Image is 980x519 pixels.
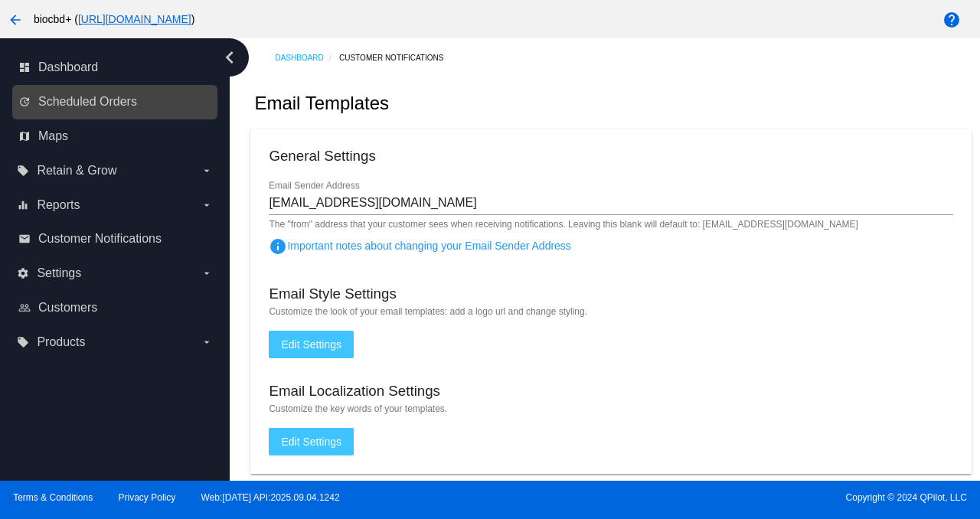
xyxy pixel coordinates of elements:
i: local_offer [17,336,29,348]
button: Important notes about changing your Email Sender Address [269,230,299,261]
span: Dashboard [38,60,98,74]
span: Copyright © 2024 QPilot, LLC [503,492,967,503]
button: Edit Settings [269,331,354,358]
mat-icon: help [942,11,961,29]
a: [URL][DOMAIN_NAME] [78,13,191,25]
i: people_outline [18,302,31,314]
span: Important notes about changing your Email Sender Address [269,240,570,252]
span: Products [37,335,85,349]
span: Reports [37,198,80,212]
h3: Email Localization Settings [269,383,440,400]
i: arrow_drop_down [201,336,213,348]
i: chevron_left [217,45,242,70]
span: Maps [38,129,68,143]
span: Retain & Grow [37,164,116,178]
button: Edit Settings [269,428,354,455]
i: arrow_drop_down [201,165,213,177]
span: Settings [37,266,81,280]
mat-hint: The "from" address that your customer sees when receiving notifications. Leaving this blank will ... [269,220,858,230]
mat-hint: Customize the look of your email templates: add a logo url and change styling. [269,306,952,317]
i: arrow_drop_down [201,267,213,279]
span: Customers [38,301,97,315]
h3: Email Style Settings [269,286,396,302]
a: Customer Notifications [339,46,457,70]
mat-icon: arrow_back [6,11,24,29]
span: Edit Settings [281,338,341,351]
input: Email Sender Address [269,196,952,210]
h3: General Settings [269,148,375,165]
i: local_offer [17,165,29,177]
i: email [18,233,31,245]
a: update Scheduled Orders [18,90,213,114]
h2: Email Templates [254,93,389,114]
a: map Maps [18,124,213,149]
a: people_outline Customers [18,295,213,320]
i: equalizer [17,199,29,211]
i: arrow_drop_down [201,199,213,211]
span: biocbd+ ( ) [34,13,194,25]
mat-hint: Customize the key words of your templates. [269,403,952,414]
a: Privacy Policy [119,492,176,503]
i: map [18,130,31,142]
mat-icon: info [269,237,287,256]
i: update [18,96,31,108]
a: Terms & Conditions [13,492,93,503]
i: dashboard [18,61,31,73]
a: email Customer Notifications [18,227,213,251]
a: Web:[DATE] API:2025.09.04.1242 [201,492,340,503]
span: Scheduled Orders [38,95,137,109]
i: settings [17,267,29,279]
a: Dashboard [275,46,339,70]
a: dashboard Dashboard [18,55,213,80]
span: Edit Settings [281,436,341,448]
span: Customer Notifications [38,232,162,246]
